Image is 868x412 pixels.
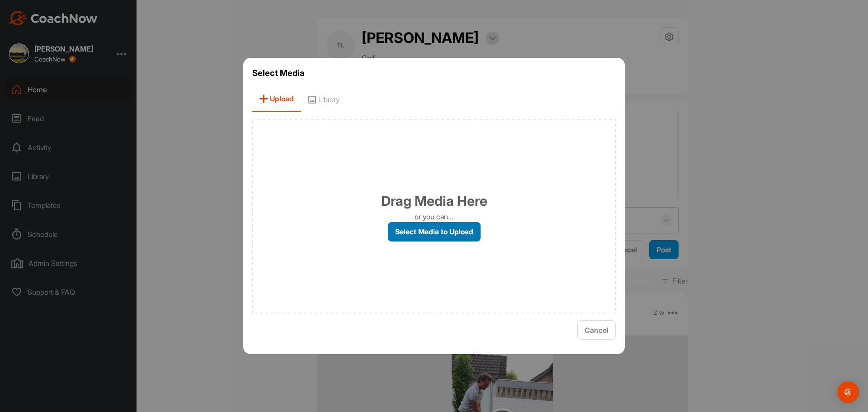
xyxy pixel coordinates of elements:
[388,222,481,242] label: Select Media to Upload
[585,326,609,335] span: Cancel
[381,191,487,211] h1: Drag Media Here
[577,320,616,340] button: Cancel
[837,381,859,403] div: Open Intercom Messenger
[415,211,453,222] p: or you can...
[301,86,346,112] span: Library
[252,86,301,112] span: Upload
[252,67,616,80] h3: Select Media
